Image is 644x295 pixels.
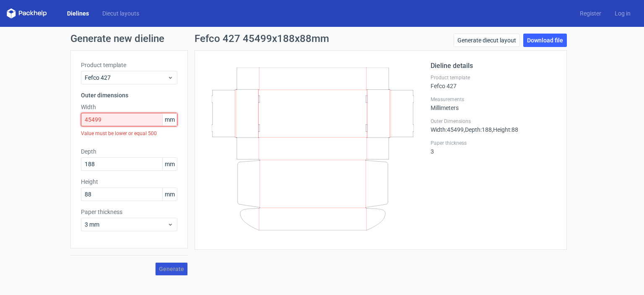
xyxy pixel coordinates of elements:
h1: Generate new dieline [70,34,574,44]
label: Outer Dimensions [431,118,556,125]
label: Height [81,178,177,186]
span: mm [162,113,177,126]
label: Paper thickness [81,208,177,216]
label: Depth [81,147,177,156]
span: mm [162,158,177,170]
span: Fefco 427 [85,73,167,82]
a: Register [573,9,608,18]
h2: Dieline details [431,61,556,71]
a: Generate diecut layout [454,34,520,47]
span: , Depth : 188 [464,126,492,133]
a: Dielines [60,9,96,18]
div: Millimeters [431,96,556,111]
label: Measurements [431,96,556,103]
div: Fefco 427 [431,74,556,89]
h1: Fefco 427 45499x188x88mm [195,34,329,44]
a: Diecut layouts [96,9,146,18]
a: Download file [523,34,567,47]
span: , Height : 88 [492,126,518,133]
label: Width [81,103,177,111]
h3: Outer dimensions [81,91,177,99]
div: 3 [431,140,556,155]
div: Value must be lower or equal 500 [81,126,177,141]
label: Paper thickness [431,140,556,146]
label: Product template [431,74,556,81]
span: 3 mm [85,220,167,229]
span: Width : 45499 [431,126,464,133]
label: Product template [81,61,177,69]
span: mm [162,188,177,201]
a: Log in [608,9,637,18]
